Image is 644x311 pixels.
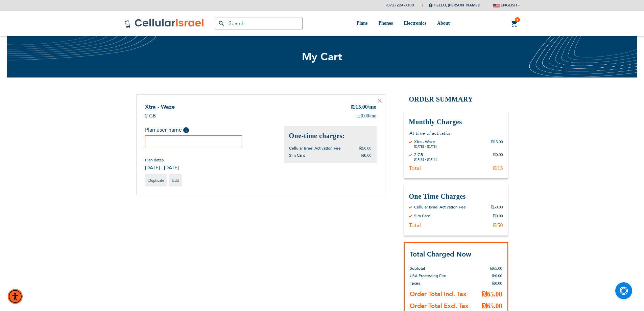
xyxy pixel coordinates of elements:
[145,164,179,171] span: [DATE] - [DATE]
[404,94,508,104] h2: Order Summary
[437,21,450,26] span: About
[289,146,341,151] span: Cellular Israel Activation Fee
[145,157,179,163] span: Plan dates
[409,117,503,127] h3: Monthly Charges
[414,157,437,161] div: [DATE] - [DATE]
[145,103,175,111] a: Xtra - Waze
[414,139,437,145] div: Xtra - Waze
[492,281,502,286] span: ₪0.00
[437,11,450,36] a: About
[491,139,503,149] div: ₪15.00
[409,192,503,201] h3: One Time Charges
[361,153,372,158] span: ₪0.00
[368,104,377,110] span: /mo
[414,213,430,219] div: Sim Card
[493,152,503,161] div: ₪0.00
[378,11,393,36] a: Phones
[351,104,356,111] span: ₪
[124,18,205,28] img: Cellular Israel Logo
[148,178,164,183] span: Duplicate
[410,290,467,298] strong: Order Total Incl. Tax
[172,178,179,183] span: Edit
[404,21,426,26] span: Electronics
[410,273,446,279] span: USA Processing Fee
[493,0,520,10] button: english
[414,152,437,157] div: 2 GB
[429,3,480,8] span: Hello, [PERSON_NAME]!
[493,4,500,7] img: english
[493,165,503,172] div: ₪15
[386,3,414,8] a: (072) 224-3300
[409,130,503,136] p: At time of activation
[493,213,503,219] div: ₪0.00
[145,113,156,119] span: 2 GB
[410,250,471,259] strong: Total Charged Now
[410,260,478,272] th: Subtotal
[369,113,377,119] span: /mo
[409,165,421,172] div: Total
[289,131,372,140] h2: One-time charges:
[357,21,368,26] span: Plans
[409,222,421,229] div: Total
[356,113,376,119] div: 0.00
[493,222,503,229] div: ₪50
[215,18,303,29] input: Search
[357,11,368,36] a: Plans
[302,50,342,64] span: My Cart
[414,145,437,149] div: [DATE] - [DATE]
[183,127,189,133] span: Help
[482,290,502,298] span: ₪65.00
[414,204,466,210] div: Cellular Israel Activation Fee
[490,266,502,271] span: ₪65.00
[511,20,518,28] a: 1
[145,126,182,134] span: Plan user name
[145,174,168,186] a: Duplicate
[378,21,393,26] span: Phones
[492,273,502,278] span: ₪0.00
[410,302,469,310] strong: Order Total Excl. Tax
[410,280,478,287] th: Taxes
[169,174,182,186] a: Edit
[289,153,305,158] span: Sim Card
[482,302,502,310] span: ₪65.00
[359,146,372,151] span: ₪50.00
[351,103,377,111] div: 15.00
[491,204,503,210] div: ₪50.00
[8,289,23,304] div: Accessibility Menu
[356,113,361,119] span: ₪
[404,11,426,36] a: Electronics
[516,17,519,23] span: 1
